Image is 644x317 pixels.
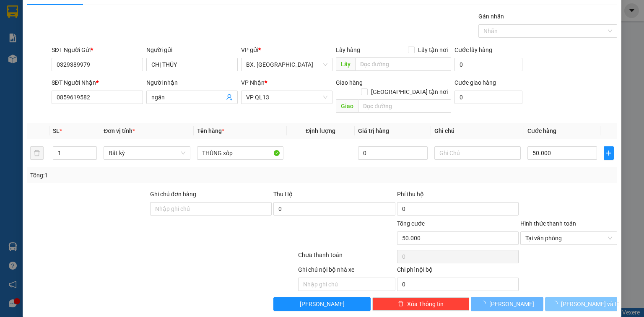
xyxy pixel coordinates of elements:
[336,99,358,113] span: Giao
[552,301,561,307] span: loading
[358,146,428,160] input: 0
[300,299,345,309] span: [PERSON_NAME]
[297,250,396,265] div: Chưa thanh toán
[246,91,327,104] span: VP QL13
[398,301,404,307] span: delete
[431,123,524,139] th: Ghi chú
[358,127,389,134] span: Giá trị hàng
[561,299,620,309] span: [PERSON_NAME] và In
[273,191,293,197] span: Thu Hộ
[53,127,60,134] span: SL
[358,99,451,113] input: Dọc đường
[109,147,185,159] span: Bất kỳ
[246,58,327,71] span: BX. Ninh Sơn
[454,91,522,104] input: Cước giao hàng
[52,45,143,55] div: SĐT Người Gửi
[478,13,504,20] label: Gán nhãn
[197,146,283,160] input: VD: Bàn, Ghế
[520,220,576,227] label: Hình thức thanh toán
[454,79,496,86] label: Cước giao hàng
[368,87,451,96] span: [GEOGRAPHIC_DATA] tận nơi
[454,58,522,71] input: Cước lấy hàng
[397,190,519,202] div: Phí thu hộ
[397,220,425,227] span: Tổng cước
[150,191,196,197] label: Ghi chú đơn hàng
[489,299,534,309] span: [PERSON_NAME]
[336,47,360,53] span: Lấy hàng
[30,171,249,180] div: Tổng: 1
[480,301,489,307] span: loading
[150,202,272,216] input: Ghi chú đơn hàng
[241,79,265,86] span: VP Nhận
[407,299,444,309] span: Xóa Thông tin
[604,146,614,160] button: plus
[415,45,451,55] span: Lấy tận nơi
[30,146,44,160] button: delete
[336,57,355,71] span: Lấy
[372,297,469,311] button: deleteXóa Thông tin
[545,297,618,311] button: [PERSON_NAME] và In
[434,146,521,160] input: Ghi Chú
[146,45,238,55] div: Người gửi
[454,47,492,53] label: Cước lấy hàng
[306,127,335,134] span: Định lượng
[298,278,395,291] input: Nhập ghi chú
[527,127,556,134] span: Cước hàng
[104,127,135,134] span: Đơn vị tính
[355,57,451,71] input: Dọc đường
[525,232,612,244] span: Tại văn phòng
[298,265,395,278] div: Ghi chú nội bộ nhà xe
[197,127,224,134] span: Tên hàng
[471,297,543,311] button: [PERSON_NAME]
[336,79,363,86] span: Giao hàng
[241,45,332,55] div: VP gửi
[146,78,238,87] div: Người nhận
[52,78,143,87] div: SĐT Người Nhận
[397,265,519,278] div: Chi phí nội bộ
[604,150,613,156] span: plus
[273,297,370,311] button: [PERSON_NAME]
[226,94,233,101] span: user-add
